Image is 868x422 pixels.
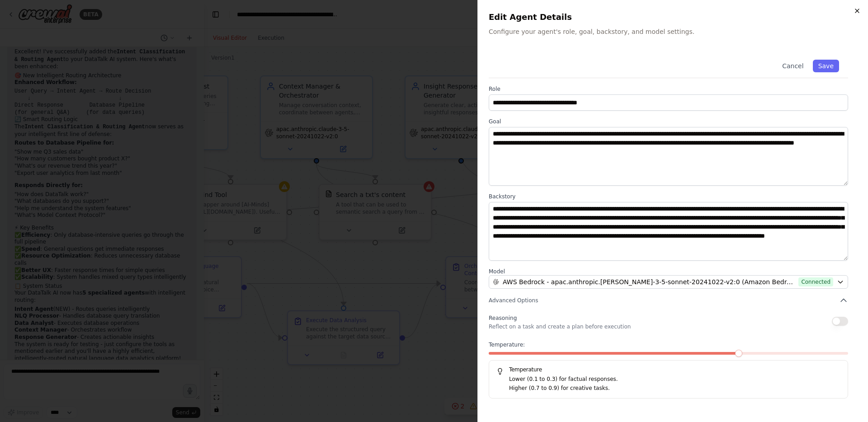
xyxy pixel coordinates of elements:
p: Configure your agent's role, goal, backstory, and model settings. [489,27,857,36]
label: Model [489,268,848,275]
label: Backstory [489,193,848,200]
button: Advanced Options [489,296,848,305]
label: Goal [489,118,848,125]
button: Save [813,60,839,72]
h5: Temperature [496,366,840,373]
label: Role [489,85,848,93]
h2: Edit Agent Details [489,11,857,23]
span: Temperature: [489,341,525,348]
span: Advanced Options [489,297,538,304]
p: Higher (0.7 to 0.9) for creative tasks. [509,384,840,393]
button: Cancel [777,60,809,72]
span: AWS Bedrock - apac.anthropic.claude-3-5-sonnet-20241022-v2:0 (Amazon Bedrock (Mumbai)) [503,277,795,286]
p: Lower (0.1 to 0.3) for factual responses. [509,375,840,384]
p: Reflect on a task and create a plan before execution [489,323,631,330]
span: Reasoning [489,315,517,321]
span: Connected [798,277,833,286]
button: AWS Bedrock - apac.anthropic.[PERSON_NAME]-3-5-sonnet-20241022-v2:0 (Amazon Bedrock ([GEOGRAPHIC_... [489,275,848,289]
